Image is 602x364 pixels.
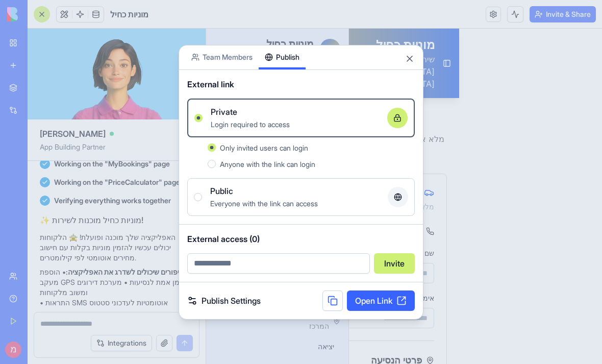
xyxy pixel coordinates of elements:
[187,233,415,245] span: External access (0)
[60,8,108,22] h1: מוניות כחיל
[76,85,122,95] span: מחשבון מחירים
[175,265,228,274] label: אימייל (אופציונלי)
[259,45,306,69] button: Publish
[185,45,259,69] button: Team Members
[197,220,228,229] label: שם מלא *
[71,25,228,61] p: שירות מוניות מקצועי באזור [GEOGRAPHIC_DATA]-[GEOGRAPHIC_DATA]
[8,282,123,303] span: רמלה-[GEOGRAPHIC_DATA] ואזור המרכז
[8,309,134,327] button: יציאה
[79,266,122,276] span: 08-9234567
[211,120,290,129] span: Login required to access
[194,114,203,122] button: PrivateLogin required to access
[83,67,122,77] span: ההזמנות שלי
[211,106,237,118] span: Private
[4,82,138,99] a: מחשבון מחירים
[210,185,233,197] span: Public
[4,64,138,80] a: ההזמנות שלי
[71,8,228,25] h1: מוניות כחיל
[187,78,234,90] span: External link
[4,45,138,62] a: הזמנת מונית
[84,48,122,59] span: הזמנת מונית
[220,143,308,152] span: Only invited users can login
[60,22,108,33] p: רמלה-לוד
[194,193,202,201] button: PublicEveryone with the link can access
[187,295,261,307] a: Publish Settings
[208,143,216,152] button: Only invited users can login
[220,160,315,168] span: Anyone with the link can login
[374,253,415,274] button: Invite
[210,199,318,208] span: Everyone with the link can access
[208,160,216,168] button: Anyone with the link can login
[347,290,415,311] a: Open Link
